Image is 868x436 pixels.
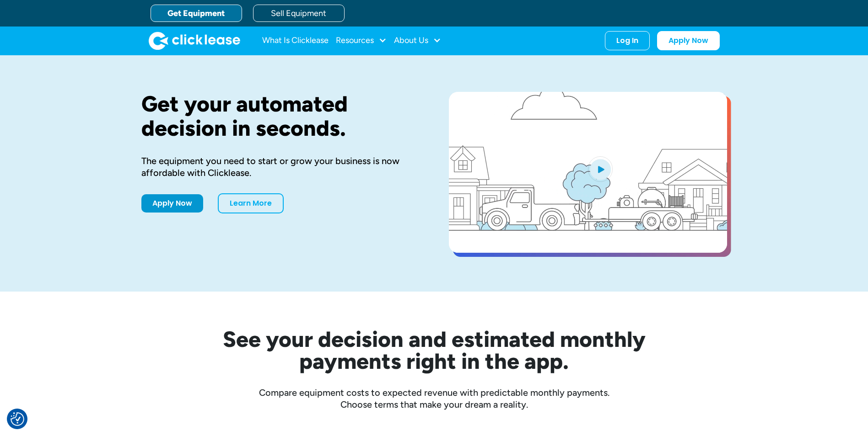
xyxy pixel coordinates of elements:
a: Get Equipment [151,5,242,22]
div: Log In [616,36,638,45]
h2: See your decision and estimated monthly payments right in the app. [178,328,690,372]
h1: Get your automated decision in seconds. [141,92,420,140]
a: Apply Now [657,31,720,50]
div: About Us [394,32,441,50]
a: Sell Equipment [253,5,345,22]
img: Revisit consent button [11,412,24,426]
a: Apply Now [141,194,203,213]
img: Blue play button logo on a light blue circular background [588,156,613,182]
a: What Is Clicklease [262,32,329,50]
a: open lightbox [449,92,727,253]
a: Learn More [218,193,284,213]
a: home [149,32,240,50]
div: The equipment you need to start or grow your business is now affordable with Clicklease. [141,155,420,179]
button: Consent Preferences [11,412,24,426]
div: Compare equipment costs to expected revenue with predictable monthly payments. Choose terms that ... [141,387,727,410]
div: Resources [336,32,387,50]
img: Clicklease logo [149,32,240,50]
